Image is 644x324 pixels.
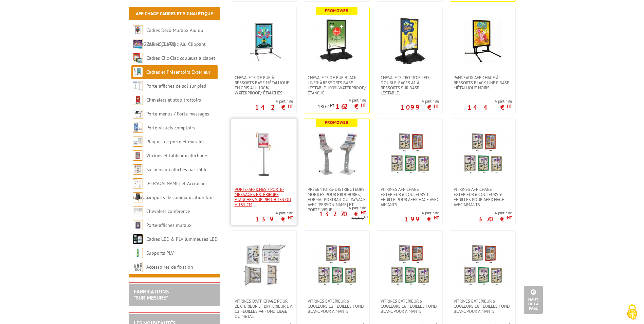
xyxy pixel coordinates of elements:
[133,25,143,35] img: Cadres Deco Muraux Alu ou Bois
[330,103,334,108] sup: HT
[146,208,190,214] a: Chevalets conférence
[361,210,366,216] sup: HT
[459,241,507,288] img: Vitrines extérieur 6 couleurs 18 feuilles fond blanc pour aimants
[325,8,348,14] b: Promoweb
[478,217,512,221] p: 370 €
[361,102,366,108] sup: HT
[386,129,434,177] img: Vitrines affichage extérieur 6 couleurs 1 feuille pour affichage avec aimants
[133,81,143,91] img: Porte-affiches de sol sur pied
[146,69,210,75] a: Cadres et Présentoirs Extérieur
[467,105,512,109] p: 144 €
[524,286,543,314] a: Haut de la page
[454,299,512,314] span: Vitrines extérieur 6 couleurs 18 feuilles fond blanc pour aimants
[146,83,206,89] a: Porte-affiches de sol sur pied
[364,215,368,219] sup: HT
[313,129,361,177] img: Présentoirs-distributeurs mobiles pour brochures, format portrait ou paysage avec capot et porte-...
[134,288,169,301] a: FABRICATIONS"Sur Mesure"
[133,220,143,230] img: Porte-affiches muraux
[308,299,366,314] span: Vitrines extérieur 6 couleurs 12 feuilles fond blanc pour aimants
[256,210,293,216] span: A partir de
[133,95,143,105] img: Chevalets et stop trottoirs
[133,248,143,258] img: Supports PLV
[620,301,644,324] button: Cookies (fenêtre modale)
[133,67,143,77] img: Cadres et Présentoirs Extérieur
[133,206,143,216] img: Chevalets conférence
[133,178,143,188] img: Cimaises et Accroches tableaux
[146,111,209,117] a: Porte-menus / Porte-messages
[381,75,439,95] span: Chevalets Trottoir LED double-faces A1 à ressorts sur base lestable.
[352,216,368,221] p: 153 €
[405,210,439,216] span: A partir de
[386,17,434,65] img: Chevalets Trottoir LED double-faces A1 à ressorts sur base lestable.
[146,236,218,242] a: Cadres LED & PLV lumineuses LED
[146,194,215,200] a: Supports de communication bois
[235,75,293,95] span: Chevalets de rue à ressorts base métallique en Gris Alu 100% WATERPROOF/ Étanches
[450,299,515,314] a: Vitrines extérieur 6 couleurs 18 feuilles fond blanc pour aimants
[133,137,143,147] img: Plaques de porte et murales
[256,217,293,221] p: 139 €
[146,41,206,47] a: Cadres Clic-Clac Alu Clippant
[288,215,293,221] sup: HT
[313,17,361,65] img: Chevalets de rue Black-Line® à ressorts base lestable 100% WATERPROOF/ Étanche
[146,222,191,228] a: Porte-affiches muraux
[454,75,512,90] span: Panneaux affichage à ressorts Black-Line® base métallique Noirs
[235,187,293,207] span: Porte-affiches / Porte-messages extérieurs étanches sur pied h 133 ou h 155 cm
[624,304,641,321] img: Cookies (fenêtre modale)
[377,75,442,95] a: Chevalets Trottoir LED double-faces A1 à ressorts sur base lestable.
[381,187,439,207] span: Vitrines affichage extérieur 6 couleurs 1 feuille pour affichage avec aimants
[377,299,442,314] a: Vitrines extérieur 6 couleurs 16 feuilles fond blanc pour aimants
[381,299,439,314] span: Vitrines extérieur 6 couleurs 16 feuilles fond blanc pour aimants
[240,241,288,288] img: Vitrines d'affichage pour l'extérieur et l'intérieur 1 à 12 feuilles A4 fond liège ou métal
[133,262,143,272] img: Accessoires de fixation
[288,103,293,109] sup: HT
[240,17,288,65] img: Chevalets de rue à ressorts base métallique en Gris Alu 100% WATERPROOF/ Étanches
[133,53,143,63] img: Cadres Clic-Clac couleurs à clapet
[133,234,143,244] img: Cadres LED & PLV lumineuses LED
[318,104,334,109] p: 180 €
[146,152,207,159] a: Vitrines et tableaux affichage
[507,215,512,221] sup: HT
[400,98,439,104] span: A partir de
[478,210,512,216] span: A partir de
[454,187,512,207] span: Vitrines affichage extérieur 6 couleurs 9 feuilles pour affichage avec aimants
[459,129,507,177] img: Vitrines affichage extérieur 6 couleurs 9 feuilles pour affichage avec aimants
[405,217,439,221] p: 199 €
[386,241,434,288] img: Vitrines extérieur 6 couleurs 16 feuilles fond blanc pour aimants
[240,129,288,177] img: Porte-affiches / Porte-messages extérieurs étanches sur pied h 133 ou h 155 cm
[133,123,143,133] img: Porte-visuels comptoirs
[434,103,439,109] sup: HT
[467,98,512,104] span: A partir de
[450,187,515,207] a: Vitrines affichage extérieur 6 couleurs 9 feuilles pour affichage avec aimants
[335,104,366,108] p: 162 €
[507,103,512,109] sup: HT
[318,97,366,103] span: A partir de
[235,299,293,319] span: Vitrines d'affichage pour l'extérieur et l'intérieur 1 à 12 feuilles A4 fond liège ou métal
[325,120,348,125] b: Promoweb
[146,125,195,131] a: Porte-visuels comptoirs
[231,187,296,207] a: Porte-affiches / Porte-messages extérieurs étanches sur pied h 133 ou h 155 cm
[146,139,204,145] a: Plaques de porte et murales
[133,27,203,47] a: Cadres Deco Muraux Alu ou [GEOGRAPHIC_DATA]
[231,75,296,95] a: Chevalets de rue à ressorts base métallique en Gris Alu 100% WATERPROOF/ Étanches
[136,11,213,17] a: Affichage Cadres et Signalétique
[377,187,442,207] a: Vitrines affichage extérieur 6 couleurs 1 feuille pour affichage avec aimants
[133,180,207,200] a: [PERSON_NAME] et Accroches tableaux
[255,105,293,109] p: 142 €
[133,150,143,161] img: Vitrines et tableaux affichage
[146,97,201,103] a: Chevalets et stop trottoirs
[146,166,209,173] a: Suspension affiches par câbles
[450,75,515,90] a: Panneaux affichage à ressorts Black-Line® base métallique Noirs
[304,299,369,314] a: Vitrines extérieur 6 couleurs 12 feuilles fond blanc pour aimants
[146,55,215,61] a: Cadres Clic-Clac couleurs à clapet
[133,164,143,175] img: Suspension affiches par câbles
[308,187,366,212] span: Présentoirs-distributeurs mobiles pour brochures, format portrait ou paysage avec [PERSON_NAME] e...
[146,250,174,256] a: Supports PLV
[313,241,361,288] img: Vitrines extérieur 6 couleurs 12 feuilles fond blanc pour aimants
[308,75,366,95] span: Chevalets de rue Black-Line® à ressorts base lestable 100% WATERPROOF/ Étanche
[459,17,507,65] img: Panneaux affichage à ressorts Black-Line® base métallique Noirs
[434,215,439,221] sup: HT
[231,299,296,319] a: Vitrines d'affichage pour l'extérieur et l'intérieur 1 à 12 feuilles A4 fond liège ou métal
[304,75,369,95] a: Chevalets de rue Black-Line® à ressorts base lestable 100% WATERPROOF/ Étanche
[146,264,193,270] a: Accessoires de fixation
[304,187,369,212] a: Présentoirs-distributeurs mobiles pour brochures, format portrait ou paysage avec [PERSON_NAME] e...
